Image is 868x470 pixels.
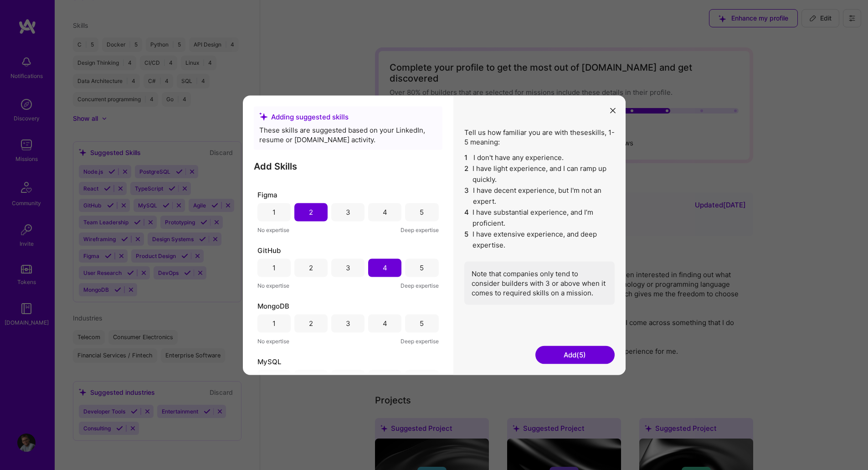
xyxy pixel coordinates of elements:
[309,374,313,384] div: 2
[259,113,267,121] i: icon SuggestedTeams
[401,280,439,290] span: Deep expertise
[257,225,289,234] span: No expertise
[272,207,276,217] div: 1
[257,280,289,290] span: No expertise
[254,160,442,171] h3: Add Skills
[257,245,281,255] span: GitHub
[309,319,313,328] div: 2
[420,263,424,273] div: 5
[464,207,615,228] li: I have substantial experience, and I’m proficient.
[420,319,424,328] div: 5
[420,207,424,217] div: 5
[272,374,276,384] div: 1
[346,374,350,384] div: 3
[464,185,469,207] span: 3
[257,356,281,366] span: MySQL
[464,152,470,163] span: 1
[464,228,615,250] li: I have extensive experience, and deep expertise.
[257,190,277,199] span: Figma
[420,374,424,384] div: 5
[464,261,615,305] div: Note that companies only tend to consider builders with 3 or above when it comes to required skil...
[464,127,615,305] div: Tell us how familiar you are with these skills , 1-5 meaning:
[346,263,350,273] div: 3
[383,207,387,217] div: 4
[464,228,469,250] span: 5
[464,207,469,228] span: 4
[464,163,615,185] li: I have light experience, and I can ramp up quickly.
[401,336,439,346] span: Deep expertise
[257,301,289,310] span: MongoDB
[610,108,616,114] i: icon Close
[309,207,313,217] div: 2
[464,163,469,185] span: 2
[346,319,350,328] div: 3
[309,263,313,273] div: 2
[272,263,276,273] div: 1
[272,319,276,328] div: 1
[383,374,387,384] div: 4
[401,225,439,234] span: Deep expertise
[243,95,626,375] div: modal
[464,185,615,207] li: I have decent experience, but I'm not an expert.
[259,125,437,144] div: These skills are suggested based on your LinkedIn, resume or [DOMAIN_NAME] activity.
[383,263,387,273] div: 4
[346,207,350,217] div: 3
[257,336,289,346] span: No expertise
[259,112,437,121] div: Adding suggested skills
[383,319,387,328] div: 4
[535,346,615,364] button: Add(5)
[464,152,615,163] li: I don't have any experience.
